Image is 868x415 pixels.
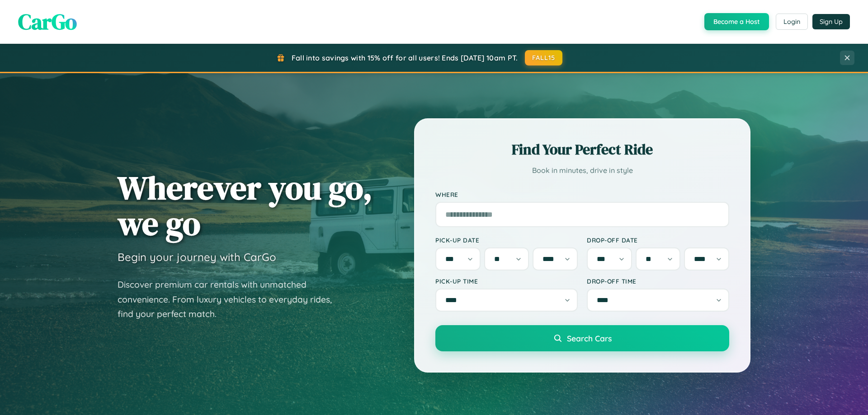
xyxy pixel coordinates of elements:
label: Drop-off Time [587,277,729,285]
h3: Begin your journey with CarGo [118,250,276,264]
p: Book in minutes, drive in style [435,164,729,177]
p: Discover premium car rentals with unmatched convenience. From luxury vehicles to everyday rides, ... [118,277,344,322]
button: Search Cars [435,325,729,351]
label: Where [435,191,729,198]
span: CarGo [18,7,77,37]
label: Pick-up Time [435,277,578,285]
button: Sign Up [812,14,850,29]
label: Pick-up Date [435,236,578,244]
span: Fall into savings with 15% off for all users! Ends [DATE] 10am PT. [292,53,518,62]
span: Search Cars [567,333,612,343]
button: FALL15 [525,50,563,65]
button: Become a Host [704,13,769,30]
h1: Wherever you go, we go [118,170,373,241]
label: Drop-off Date [587,236,729,244]
h2: Find Your Perfect Ride [435,140,729,159]
button: Login [776,14,808,30]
